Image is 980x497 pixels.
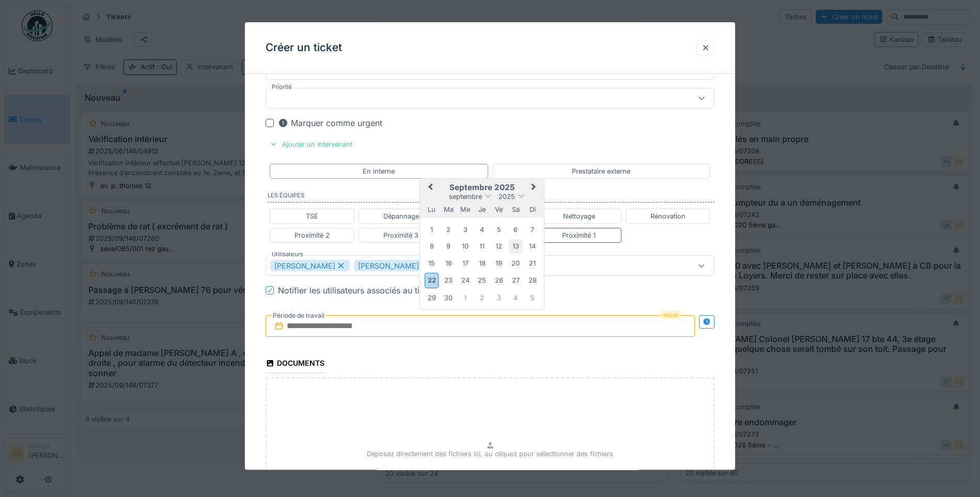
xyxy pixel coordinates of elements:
div: Choose jeudi 2 octobre 2025 [475,291,489,305]
div: Choose samedi 20 septembre 2025 [509,256,523,270]
div: Choose lundi 29 septembre 2025 [425,291,439,305]
div: jeudi [475,203,489,216]
button: Previous Month [421,180,438,197]
div: Choose samedi 27 septembre 2025 [509,274,523,288]
div: Choose lundi 8 septembre 2025 [425,240,439,254]
div: Choose dimanche 21 septembre 2025 [525,256,539,270]
div: Prestataire externe [572,166,630,176]
div: Requis [661,312,680,320]
div: En interne [363,166,395,176]
div: dimanche [525,203,539,216]
div: Choose jeudi 4 septembre 2025 [475,223,489,237]
div: Proximité 1 [562,230,596,240]
div: Choose vendredi 12 septembre 2025 [492,240,506,254]
div: lundi [425,203,439,216]
div: Choose dimanche 7 septembre 2025 [525,223,539,237]
span: septembre [449,193,482,201]
p: Déposez directement des fichiers ici, ou cliquez pour sélectionner des fichiers [367,449,613,459]
div: Notifier les utilisateurs associés au ticket de la planification [278,285,508,297]
div: Choose vendredi 19 septembre 2025 [492,256,506,270]
div: Choose samedi 6 septembre 2025 [509,223,523,237]
div: [PERSON_NAME] [270,260,350,272]
div: Month septembre, 2025 [424,222,541,306]
div: Dépannage [383,211,419,221]
div: Choose samedi 13 septembre 2025 [509,240,523,254]
div: Choose mardi 16 septembre 2025 [442,256,456,270]
label: Priorité [270,83,294,91]
div: Choose lundi 15 septembre 2025 [425,256,439,270]
div: Choose mardi 2 septembre 2025 [442,223,456,237]
label: Période de travail [272,310,325,322]
div: Choose mardi 23 septembre 2025 [442,274,456,288]
h3: Créer un ticket [266,41,342,54]
label: Les équipes [268,191,714,203]
div: Choose dimanche 5 octobre 2025 [525,291,539,305]
div: Choose jeudi 18 septembre 2025 [475,256,489,270]
div: Rénovation [650,211,686,221]
label: Utilisateurs [270,251,305,259]
div: Choose vendredi 3 octobre 2025 [492,291,506,305]
div: Choose lundi 1 septembre 2025 [425,223,439,237]
div: mercredi [458,203,472,216]
div: Choose lundi 22 septembre 2025 [425,273,439,288]
div: Choose vendredi 26 septembre 2025 [492,274,506,288]
div: Choose mercredi 1 octobre 2025 [458,291,472,305]
div: Ajouter un intervenant [266,137,356,151]
div: Choose samedi 4 octobre 2025 [509,291,523,305]
div: samedi [509,203,523,216]
div: Proximité 2 [294,230,330,240]
div: vendredi [492,203,506,216]
span: 2025 [499,193,515,201]
div: TSE [306,211,318,221]
div: mardi [442,203,456,216]
div: Choose mardi 30 septembre 2025 [442,291,456,305]
button: Next Month [526,180,543,197]
div: Choose mercredi 24 septembre 2025 [458,274,472,288]
div: Choose jeudi 11 septembre 2025 [475,240,489,254]
div: Proximité 3 [383,230,418,240]
div: Choose dimanche 28 septembre 2025 [525,274,539,288]
div: Nettoyage [563,211,595,221]
div: Choose jeudi 25 septembre 2025 [475,274,489,288]
div: [PERSON_NAME] [354,260,433,272]
div: Choose mercredi 10 septembre 2025 [458,240,472,254]
div: Choose dimanche 14 septembre 2025 [525,240,539,254]
div: Marquer comme urgent [278,117,382,129]
div: Choose mardi 9 septembre 2025 [442,240,456,254]
h2: septembre 2025 [420,183,544,193]
div: Choose mercredi 3 septembre 2025 [458,223,472,237]
div: Documents [266,356,324,374]
div: Choose mercredi 17 septembre 2025 [458,256,472,270]
div: Choose vendredi 5 septembre 2025 [492,223,506,237]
